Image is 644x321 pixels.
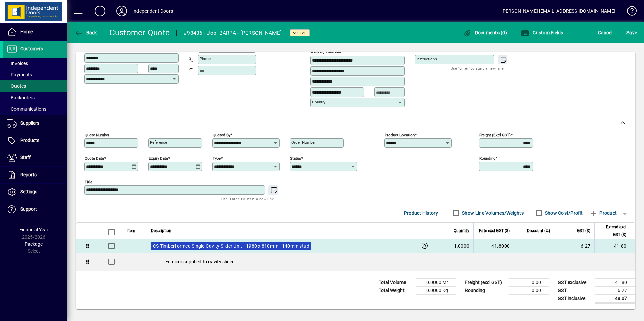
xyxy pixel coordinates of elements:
[395,44,406,55] button: Choose address
[85,179,92,184] mat-label: Title
[3,149,67,166] a: Staff
[595,286,635,294] td: 6.27
[3,92,67,103] a: Backorders
[595,278,635,286] td: 41.80
[7,72,32,77] span: Payments
[586,207,620,219] button: Product
[521,30,563,35] span: Custom Fields
[596,27,614,39] button: Cancel
[463,30,507,35] span: Documents (0)
[290,156,301,160] mat-label: Status
[622,1,636,23] a: Knowledge Base
[85,156,104,160] mat-label: Quote date
[25,241,43,247] span: Package
[589,208,617,218] span: Product
[594,239,635,253] td: 41.80
[3,201,67,218] a: Support
[3,167,67,183] a: Reports
[3,80,67,92] a: Quotes
[123,253,635,271] div: Fit door supplied to cavity slider
[577,227,590,235] span: GST ($)
[20,138,39,143] span: Products
[73,27,99,39] button: Back
[509,278,549,286] td: 0.00
[461,27,509,39] button: Documents (0)
[213,156,221,160] mat-label: Type
[509,286,549,294] td: 0.00
[3,115,67,132] a: Suppliers
[375,286,416,294] td: Total Weight
[479,132,511,137] mat-label: Freight (excl GST)
[111,5,132,17] button: Profile
[74,30,97,35] span: Back
[454,243,470,249] span: 1.0000
[151,227,171,235] span: Description
[451,64,504,72] mat-hint: Use 'Enter' to start a new line
[85,132,109,137] mat-label: Quote number
[544,210,583,216] label: Show Cost/Profit
[200,56,211,61] mat-label: Phone
[519,27,565,39] button: Custom Fields
[461,278,509,286] td: Freight (excl GST)
[7,106,46,112] span: Communications
[7,95,35,100] span: Backorders
[20,172,37,177] span: Reports
[132,6,173,16] div: Independent Doors
[527,227,550,235] span: Discount (%)
[461,210,524,216] label: Show Line Volumes/Weights
[385,132,415,137] mat-label: Product location
[7,83,26,89] span: Quotes
[385,44,395,55] a: View on map
[3,132,67,149] a: Products
[404,208,438,218] span: Product History
[213,132,230,137] mat-label: Quoted by
[293,31,307,35] span: Active
[150,140,167,145] mat-label: Reference
[501,6,615,16] div: [PERSON_NAME] [EMAIL_ADDRESS][DOMAIN_NAME]
[554,286,595,294] td: GST
[625,27,639,39] button: Save
[454,227,469,235] span: Quantity
[626,27,637,38] span: ave
[3,24,67,40] a: Home
[401,207,441,219] button: Product History
[416,286,456,294] td: 0.0000 Kg
[3,58,67,69] a: Invoices
[554,239,594,253] td: 6.27
[3,69,67,80] a: Payments
[3,103,67,115] a: Communications
[19,227,49,233] span: Financial Year
[151,242,311,250] label: CS Timberformed Single Cavity Slider Unit - 1980 x 810mm - 140mm stud
[20,155,31,160] span: Staff
[149,156,168,160] mat-label: Expiry date
[595,294,635,303] td: 48.07
[20,29,33,34] span: Home
[3,184,67,201] a: Settings
[89,5,111,17] button: Add
[127,227,135,235] span: Item
[312,100,325,104] mat-label: Country
[20,46,43,51] span: Customers
[416,278,456,286] td: 0.0000 M³
[461,286,509,294] td: Rounding
[109,27,170,38] div: Customer Quote
[291,140,316,145] mat-label: Order number
[416,57,437,61] mat-label: Instructions
[20,189,37,194] span: Settings
[599,223,626,238] span: Extend excl GST ($)
[221,195,274,203] mat-hint: Use 'Enter' to start a new line
[7,61,28,66] span: Invoices
[375,278,416,286] td: Total Volume
[626,30,629,35] span: S
[554,278,595,286] td: GST exclusive
[478,243,510,249] div: 41.8000
[554,294,595,303] td: GST inclusive
[598,27,613,38] span: Cancel
[67,27,104,39] app-page-header-button: Back
[479,227,510,235] span: Rate excl GST ($)
[20,120,39,126] span: Suppliers
[184,28,282,38] div: #98436 - Job: BARPA - [PERSON_NAME]
[20,206,37,212] span: Support
[479,156,495,160] mat-label: Rounding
